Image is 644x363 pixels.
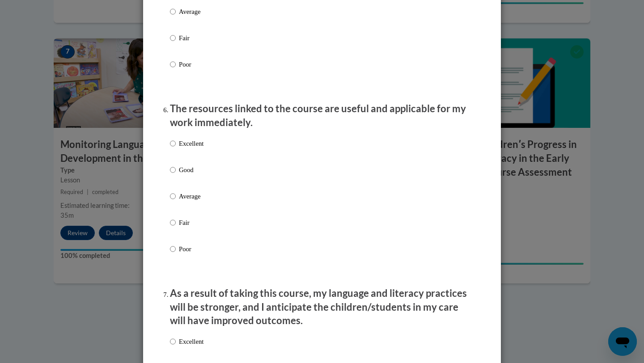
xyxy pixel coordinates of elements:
p: Poor [179,59,203,69]
input: Average [170,191,176,201]
p: As a result of taking this course, my language and literacy practices will be stronger, and I ant... [170,287,474,328]
input: Poor [170,59,176,69]
p: Excellent [179,139,203,148]
p: Good [179,165,203,175]
input: Fair [170,218,176,228]
input: Excellent [170,139,176,148]
p: Fair [179,218,203,228]
p: Poor [179,244,203,254]
p: The resources linked to the course are useful and applicable for my work immediately. [170,102,474,130]
input: Poor [170,244,176,254]
input: Good [170,165,176,175]
input: Excellent [170,337,176,346]
input: Fair [170,33,176,43]
p: Excellent [179,337,203,346]
p: Average [179,191,203,201]
input: Average [170,7,176,17]
p: Fair [179,33,203,43]
p: Average [179,7,203,17]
